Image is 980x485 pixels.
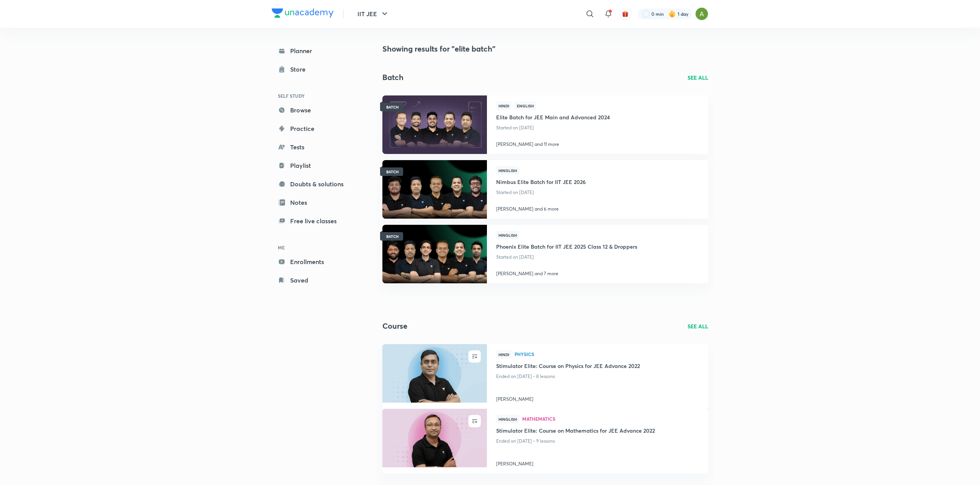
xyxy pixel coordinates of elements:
a: Playlist [272,158,361,173]
div: Store [290,65,310,74]
a: Stimulator Elite: Course on Physics for JEE Advance 2022 [496,362,699,371]
span: BATCH [386,170,399,174]
a: [PERSON_NAME] [496,393,699,403]
h6: SELF STUDY [272,89,361,102]
a: Phoenix Elite Batch for IIT JEE 2025 Class 12 & Droppers [496,239,637,252]
button: avatar [619,8,631,20]
span: Hindi [496,102,512,110]
a: new-thumbnail [382,409,487,473]
img: new-thumbnail [381,343,488,403]
span: Physics [515,352,699,356]
span: Hinglish [496,166,519,175]
a: Enrollments [272,254,361,269]
a: Saved [272,273,361,288]
img: avatar [622,10,629,17]
a: Notes [272,195,361,210]
p: Started on [DATE] [496,187,586,197]
span: Mathematics [522,416,699,421]
img: streak [668,10,676,18]
a: Stimulator Elite: Course on Mathematics for JEE Advance 2022 [496,426,699,436]
a: new-thumbnail [382,344,487,409]
p: Started on [DATE] [496,123,610,133]
button: IIT JEE [353,6,394,22]
a: ThumbnailBATCH [382,225,487,283]
a: Store [272,62,361,77]
span: Hinglish [496,231,519,239]
a: SEE ALL [688,74,708,82]
img: Ajay A [695,7,708,20]
img: Thumbnail [381,95,488,154]
h4: Showing results for "elite batch" [382,43,708,55]
a: Nimbus Elite Batch for IIT JEE 2026 [496,175,586,187]
p: [PERSON_NAME] and 11 more [496,141,610,148]
span: Hindi [496,350,512,359]
a: Browse [272,102,361,118]
a: Practice [272,121,361,136]
img: Thumbnail [381,224,488,284]
img: Company Logo [272,8,334,18]
h2: Course [382,320,407,332]
span: English [515,102,536,110]
a: Planner [272,43,361,59]
span: BATCH [386,105,399,109]
a: SEE ALL [688,322,708,330]
p: [PERSON_NAME] and 7 more [496,270,637,277]
p: Ended on [DATE] • 8 lessons [496,371,699,381]
span: BATCH [386,234,399,238]
a: Free live classes [272,213,361,229]
a: Mathematics [522,416,699,422]
img: new-thumbnail [381,408,488,468]
p: Started on [DATE] [496,252,637,262]
a: Doubts & solutions [272,176,361,192]
p: Ended on [DATE] • 9 lessons [496,436,699,446]
a: Company Logo [272,8,334,20]
span: Hinglish [496,415,519,423]
p: [PERSON_NAME] and 6 more [496,206,586,212]
a: [PERSON_NAME] [496,457,699,467]
a: Physics [515,352,699,357]
h2: Batch [382,72,404,83]
h6: ME [272,241,361,254]
img: Thumbnail [381,159,488,219]
a: Tests [272,139,361,155]
a: ThumbnailBATCH [382,160,487,219]
a: ThumbnailBATCH [382,95,487,154]
a: Elite Batch for JEE Main and Advanced 2024 [496,110,610,123]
